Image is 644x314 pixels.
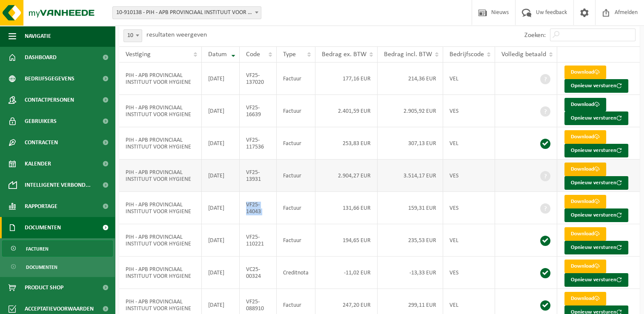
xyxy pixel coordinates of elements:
[564,273,628,287] button: Opnieuw versturen
[443,63,495,95] td: VEL
[378,127,443,160] td: 307,13 EUR
[240,224,277,257] td: VF25-110221
[25,26,51,47] span: Navigatie
[378,192,443,224] td: 159,31 EUR
[240,160,277,192] td: VF25-13931
[113,7,261,19] span: 10-910138 - PIH - APB PROVINCIAAL INSTITUUT VOOR HYGIENE - ANTWERPEN
[443,160,495,192] td: VES
[443,127,495,160] td: VEL
[124,30,142,42] span: 10
[449,51,484,58] span: Bedrijfscode
[315,192,378,224] td: 131,66 EUR
[119,192,202,224] td: PIH - APB PROVINCIAAL INSTITUUT VOOR HYGIENE
[25,217,61,238] span: Documenten
[240,95,277,127] td: VF25-16639
[26,241,49,257] span: Facturen
[240,192,277,224] td: VF25-14043
[119,95,202,127] td: PIH - APB PROVINCIAAL INSTITUUT VOOR HYGIENE
[564,130,606,144] a: Download
[501,51,546,58] span: Volledig betaald
[322,51,366,58] span: Bedrag ex. BTW
[126,51,151,58] span: Vestiging
[240,63,277,95] td: VF25-137020
[277,95,315,127] td: Factuur
[315,224,378,257] td: 194,65 EUR
[123,29,142,42] span: 10
[119,160,202,192] td: PIH - APB PROVINCIAAL INSTITUUT VOOR HYGIENE
[277,224,315,257] td: Factuur
[443,192,495,224] td: VES
[564,208,628,222] button: Opnieuw versturen
[564,227,606,241] a: Download
[240,257,277,289] td: VC25-00324
[202,160,240,192] td: [DATE]
[443,257,495,289] td: VES
[240,127,277,160] td: VF25-117536
[564,195,606,208] a: Download
[25,47,57,68] span: Dashboard
[277,127,315,160] td: Factuur
[564,260,606,273] a: Download
[384,51,432,58] span: Bedrag incl. BTW
[25,153,51,174] span: Kalender
[524,32,546,39] label: Zoeken:
[146,31,207,38] label: resultaten weergeven
[564,163,606,176] a: Download
[315,257,378,289] td: -11,02 EUR
[378,63,443,95] td: 214,36 EUR
[25,111,57,132] span: Gebruikers
[25,89,74,111] span: Contactpersonen
[119,257,202,289] td: PIH - APB PROVINCIAAL INSTITUUT VOOR HYGIENE
[564,111,628,125] button: Opnieuw versturen
[25,174,91,196] span: Intelligente verbond...
[564,241,628,254] button: Opnieuw versturen
[26,259,57,275] span: Documenten
[25,132,58,153] span: Contracten
[443,95,495,127] td: VES
[246,51,260,58] span: Code
[202,224,240,257] td: [DATE]
[2,259,113,275] a: Documenten
[25,196,57,217] span: Rapportage
[443,224,495,257] td: VEL
[277,160,315,192] td: Factuur
[202,257,240,289] td: [DATE]
[202,192,240,224] td: [DATE]
[208,51,227,58] span: Datum
[112,6,261,19] span: 10-910138 - PIH - APB PROVINCIAAL INSTITUUT VOOR HYGIENE - ANTWERPEN
[315,63,378,95] td: 177,16 EUR
[202,95,240,127] td: [DATE]
[25,68,74,89] span: Bedrijfsgegevens
[119,224,202,257] td: PIH - APB PROVINCIAAL INSTITUUT VOOR HYGIENE
[119,127,202,160] td: PIH - APB PROVINCIAAL INSTITUUT VOOR HYGIENE
[378,95,443,127] td: 2.905,92 EUR
[315,160,378,192] td: 2.904,27 EUR
[564,144,628,157] button: Opnieuw versturen
[378,160,443,192] td: 3.514,17 EUR
[378,224,443,257] td: 235,53 EUR
[2,240,113,257] a: Facturen
[277,192,315,224] td: Factuur
[315,127,378,160] td: 253,83 EUR
[277,63,315,95] td: Factuur
[378,257,443,289] td: -13,33 EUR
[564,292,606,305] a: Download
[564,79,628,93] button: Opnieuw versturen
[202,127,240,160] td: [DATE]
[564,98,606,111] a: Download
[202,63,240,95] td: [DATE]
[119,63,202,95] td: PIH - APB PROVINCIAAL INSTITUUT VOOR HYGIENE
[315,95,378,127] td: 2.401,59 EUR
[564,176,628,190] button: Opnieuw versturen
[283,51,296,58] span: Type
[25,277,63,298] span: Product Shop
[277,257,315,289] td: Creditnota
[564,66,606,79] a: Download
